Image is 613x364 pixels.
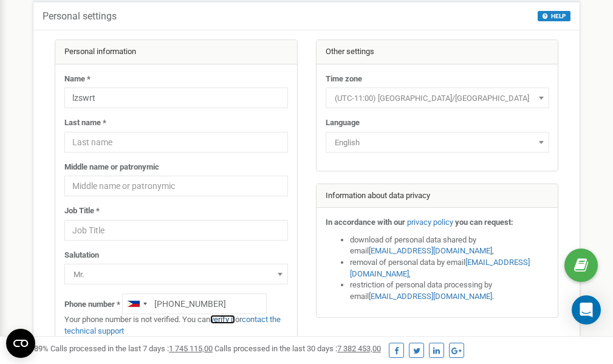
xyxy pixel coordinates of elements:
[330,134,545,151] span: English
[64,299,120,311] label: Phone number *
[326,117,360,129] label: Language
[64,314,288,337] p: Your phone number is not verified. You can or
[43,11,117,22] h5: Personal settings
[337,344,381,353] u: 7 382 453,00
[64,315,281,335] a: contact the technical support
[50,344,213,353] span: Calls processed in the last 7 days :
[64,117,106,129] label: Last name *
[455,218,513,227] strong: you can request:
[326,218,405,227] strong: In accordance with our
[64,250,99,261] label: Salutation
[64,205,100,217] label: Job Title *
[210,315,235,324] a: verify it
[326,132,549,153] span: English
[350,280,549,302] li: restriction of personal data processing by email .
[55,40,297,64] div: Personal information
[214,344,381,353] span: Calls processed in the last 30 days :
[538,11,570,21] button: HELP
[6,329,35,358] button: Open CMP widget
[326,88,549,108] span: (UTC-11:00) Pacific/Midway
[326,74,362,85] label: Time zone
[369,246,492,255] a: [EMAIL_ADDRESS][DOMAIN_NAME]
[407,218,453,227] a: privacy policy
[317,40,558,64] div: Other settings
[64,162,159,173] label: Middle name or patronymic
[330,90,545,107] span: (UTC-11:00) Pacific/Midway
[64,132,288,153] input: Last name
[369,292,492,301] a: [EMAIL_ADDRESS][DOMAIN_NAME]
[350,235,549,257] li: download of personal data shared by email ,
[350,258,530,278] a: [EMAIL_ADDRESS][DOMAIN_NAME]
[572,295,601,325] div: Open Intercom Messenger
[169,344,213,353] u: 1 745 115,00
[64,176,288,196] input: Middle name or patronymic
[350,257,549,280] li: removal of personal data by email ,
[64,74,91,85] label: Name *
[64,264,288,284] span: Mr.
[123,294,151,314] div: Telephone country code
[64,88,288,108] input: Name
[122,294,267,314] input: +1-800-555-55-55
[317,184,558,208] div: Information about data privacy
[64,220,288,241] input: Job Title
[69,266,284,283] span: Mr.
